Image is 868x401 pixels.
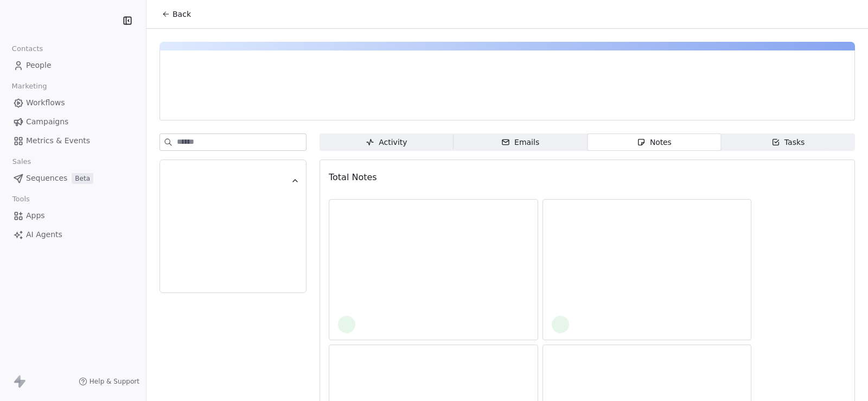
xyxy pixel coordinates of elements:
a: SequencesBeta [9,169,137,187]
span: AI Agents [26,229,62,240]
span: Workflows [26,97,65,109]
div: Tasks [771,137,805,148]
div: Activity [366,137,407,148]
span: Apps [26,210,45,221]
span: Sales [8,154,36,170]
span: Total Notes [329,172,377,182]
button: Back [155,4,197,24]
span: Marketing [7,78,52,94]
a: Metrics & Events [9,132,137,150]
span: Beta [72,173,93,184]
a: Campaigns [9,113,137,131]
a: Apps [9,207,137,225]
span: Campaigns [26,116,68,128]
span: Contacts [7,41,48,57]
span: People [26,60,52,71]
div: Emails [501,137,539,148]
span: Metrics & Events [26,135,90,147]
span: Back [173,9,191,20]
span: Sequences [26,173,67,184]
a: People [9,56,137,74]
a: Help & Support [79,377,139,386]
a: AI Agents [9,226,137,244]
a: Workflows [9,94,137,112]
span: Help & Support [90,377,139,386]
span: Tools [8,191,34,207]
